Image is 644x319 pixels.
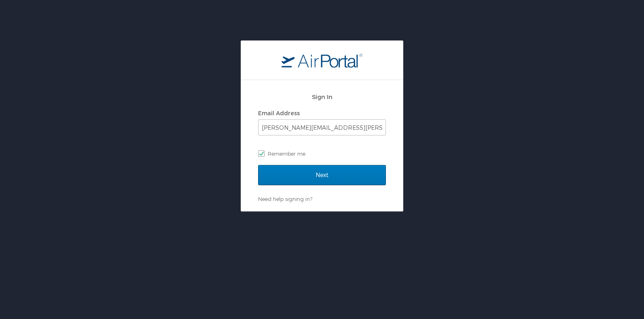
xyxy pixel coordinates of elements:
a: Need help signing in? [258,196,312,202]
input: Next [258,165,386,185]
label: Remember me [258,148,386,160]
img: logo [282,53,362,68]
h2: Sign In [258,92,386,101]
label: Email Address [258,110,300,116]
